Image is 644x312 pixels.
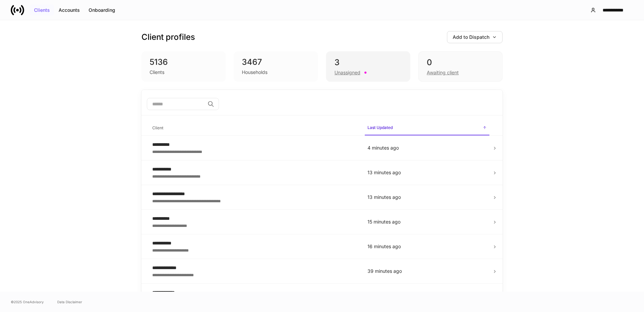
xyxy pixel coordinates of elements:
[242,57,310,68] div: 3467
[152,125,163,131] h6: Client
[30,5,54,16] button: Clients
[427,57,494,68] div: 0
[326,51,410,82] div: 3Unassigned
[334,69,360,76] div: Unassigned
[367,169,487,176] p: 13 minutes ago
[34,8,50,12] div: Clients
[367,218,487,225] p: 15 minutes ago
[367,145,487,151] p: 4 minutes ago
[59,8,80,12] div: Accounts
[447,31,503,43] button: Add to Dispatch
[84,5,120,16] button: Onboarding
[365,121,489,135] span: Last Updated
[367,194,487,201] p: 13 minutes ago
[453,35,497,40] div: Add to Dispatch
[54,5,84,16] button: Accounts
[150,121,359,135] span: Client
[334,57,402,68] div: 3
[427,69,459,76] div: Awaiting client
[367,268,487,275] p: 39 minutes ago
[150,69,164,76] div: Clients
[89,8,115,12] div: Onboarding
[367,124,393,131] h6: Last Updated
[57,299,82,305] a: Data Disclaimer
[141,32,195,43] h3: Client profiles
[418,51,503,82] div: 0Awaiting client
[11,299,44,305] span: © 2025 OneAdvisory
[242,69,267,76] div: Households
[150,57,218,68] div: 5136
[367,243,487,250] p: 16 minutes ago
